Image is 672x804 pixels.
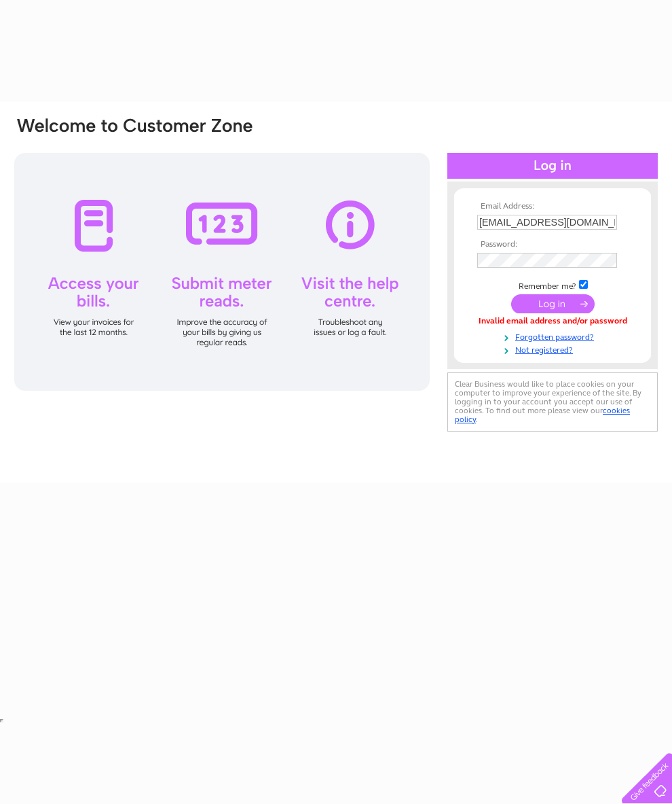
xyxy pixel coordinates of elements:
div: Clear Business would like to place cookies on your computer to improve your experience of the sit... [447,372,658,432]
th: Password: [474,240,631,249]
th: Email Address: [474,202,631,211]
td: Remember me? [474,278,631,292]
input: Submit [511,294,595,313]
a: Not registered? [477,343,631,355]
a: Forgotten password? [477,330,631,343]
div: Invalid email address and/or password [477,317,628,326]
a: cookies policy [455,406,630,424]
